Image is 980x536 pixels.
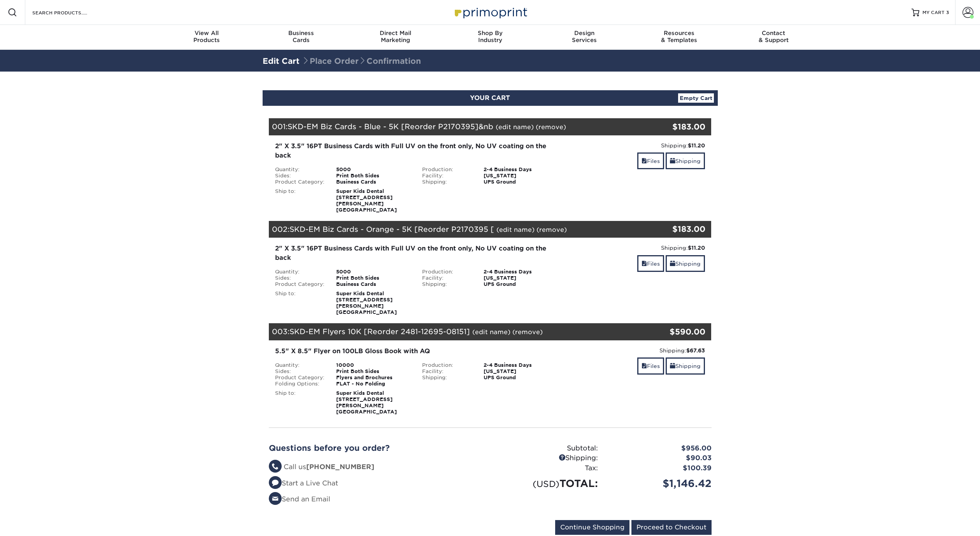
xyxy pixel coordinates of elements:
[632,30,726,37] span: Resources
[642,261,647,267] span: files
[512,328,543,336] a: (remove)
[330,173,416,179] div: Print Both Sides
[604,476,717,491] div: $1,146.42
[496,123,534,131] a: (edit name)
[637,357,664,374] a: Files
[537,30,632,37] span: Design
[330,281,416,287] div: Business Cards
[726,25,821,50] a: Contact& Support
[533,479,559,489] small: (USD)
[330,375,416,381] div: Flyers and Brochures
[416,281,478,287] div: Shipping:
[470,94,510,102] span: YOUR CART
[269,390,331,415] div: Ship to:
[336,390,397,415] strong: Super Kids Dental [STREET_ADDRESS][PERSON_NAME] [GEOGRAPHIC_DATA]
[269,221,638,238] div: 002:
[269,375,331,381] div: Product Category:
[275,244,558,263] div: 2" X 3.5" 16PT Business Cards with Full UV on the front only, No UV coating on the back
[269,118,638,135] div: 001:
[348,30,443,37] span: Direct Mail
[478,362,564,368] div: 2-4 Business Days
[269,291,331,315] div: Ship to:
[637,255,664,272] a: Files
[670,158,675,164] span: shipping
[670,261,675,267] span: shipping
[254,30,348,44] div: Cards
[637,152,664,169] a: Files
[604,463,717,473] div: $100.39
[269,275,331,281] div: Sides:
[490,453,604,463] div: Shipping:
[160,30,254,37] span: View All
[416,275,478,281] div: Facility:
[666,255,705,272] a: Shipping
[330,362,416,368] div: 10000
[666,357,705,374] a: Shipping
[330,179,416,185] div: Business Cards
[336,188,397,213] strong: Super Kids Dental [STREET_ADDRESS][PERSON_NAME] [GEOGRAPHIC_DATA]
[443,30,537,37] span: Shop By
[688,142,705,149] strong: $11.20
[536,226,567,233] a: (remove)
[678,93,714,103] a: Empty Cart
[670,363,675,369] span: shipping
[269,443,484,453] h2: Questions before you order?
[416,368,478,375] div: Facility:
[416,269,478,275] div: Production:
[416,362,478,368] div: Production:
[478,179,564,185] div: UPS Ground
[688,245,705,251] strong: $11.20
[289,327,470,336] span: SKD-EM Flyers 10K [Reorder 2481-12695-08151]
[348,30,443,44] div: Marketing
[604,453,717,463] div: $90.03
[726,30,821,37] span: Contact
[269,381,331,387] div: Folding Options:
[336,291,397,315] strong: Super Kids Dental [STREET_ADDRESS][PERSON_NAME] [GEOGRAPHIC_DATA]
[443,25,537,50] a: Shop ByIndustry
[555,520,629,535] input: Continue Shopping
[289,225,494,233] span: SKD-EM Biz Cards - Orange - 5K [Reorder P2170395 [
[478,275,564,281] div: [US_STATE]
[537,25,632,50] a: DesignServices
[490,443,604,454] div: Subtotal:
[478,368,564,375] div: [US_STATE]
[946,10,949,15] span: 3
[269,173,331,179] div: Sides:
[472,328,510,336] a: (edit name)
[416,179,478,185] div: Shipping:
[638,121,706,133] div: $183.00
[160,30,254,44] div: Products
[642,158,647,164] span: files
[638,223,706,235] div: $183.00
[478,269,564,275] div: 2-4 Business Days
[254,30,348,37] span: Business
[263,56,300,66] a: Edit Cart
[451,4,529,21] img: Primoprint
[537,30,632,44] div: Services
[330,368,416,375] div: Print Both Sides
[922,9,945,16] span: MY CART
[269,462,484,472] li: Call us
[570,244,705,252] div: Shipping:
[269,269,331,275] div: Quantity:
[726,30,821,44] div: & Support
[288,122,493,131] span: SKD-EM Biz Cards - Blue - 5K [Reorder P2170395]&nb
[570,347,705,354] div: Shipping:
[269,281,331,287] div: Product Category:
[269,495,330,503] a: Send an Email
[160,25,254,50] a: View AllProducts
[686,347,705,354] strong: $67.63
[275,142,558,160] div: 2" X 3.5" 16PT Business Cards with Full UV on the front only, No UV coating on the back
[269,323,638,340] div: 003:
[306,463,374,471] strong: [PHONE_NUMBER]
[443,30,537,44] div: Industry
[330,269,416,275] div: 5000
[416,375,478,381] div: Shipping:
[416,173,478,179] div: Facility:
[632,30,726,44] div: & Templates
[330,381,416,387] div: FLAT - No Folding
[330,275,416,281] div: Print Both Sides
[490,463,604,473] div: Tax:
[416,166,478,173] div: Production:
[478,173,564,179] div: [US_STATE]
